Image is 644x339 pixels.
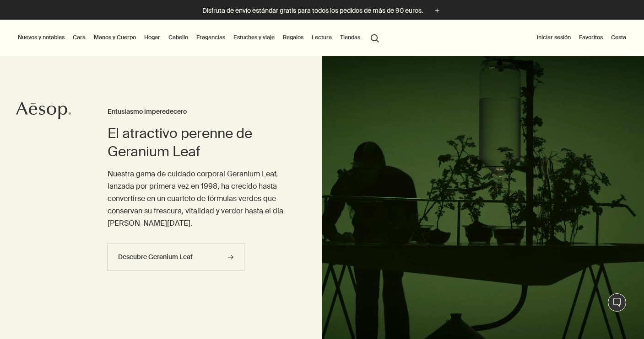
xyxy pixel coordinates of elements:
button: Disfruta de envío estándar gratis para todos los pedidos de más de 90 euros. [202,5,442,16]
svg: Aesop [16,101,71,120]
a: Manos y Cuerpo [92,32,138,43]
p: Disfruta de envío estándar gratis para todos los pedidos de más de 90 euros. [202,6,423,16]
button: Rechazar todas [373,295,612,314]
a: Cara [71,32,87,43]
div: En L’Oréal utilizamos cookies propias y de terceros para analizar nuestros servicios, con fines a... [15,262,354,316]
a: Descubre Geranium Leaf [107,244,244,271]
a: Fragancias [195,32,227,43]
a: Cabello [167,32,190,43]
a: Regalos [281,32,305,43]
button: Aceptar todas las cookies [373,265,612,284]
button: Nuevos y notables [16,32,66,43]
h3: Entusiasmo imperedecero [108,106,286,117]
a: Aesop [16,101,71,122]
a: Hogar [142,32,162,43]
button: Configuración de cookies, Abre el cuadro de diálogo del centro de preferencias. [373,318,612,337]
button: Cesta [609,32,628,43]
nav: supplementary [535,20,628,56]
a: Estuches y viaje [232,32,276,43]
a: Lectura [310,32,334,43]
button: Iniciar sesión [535,32,573,43]
h2: El atractivo perenne de Geranium Leaf [108,124,286,161]
button: Abrir la búsqueda [367,29,383,46]
button: Tiendas [338,32,362,43]
a: Más información sobre su privacidad, se abre en una nueva pestaña [38,307,96,315]
p: Nuestra gama de cuidado corporal Geranium Leaf, lanzada por primera vez en 1998, ha crecido hasta... [108,168,286,230]
nav: primary [16,20,383,56]
a: Favoritos [577,32,605,43]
